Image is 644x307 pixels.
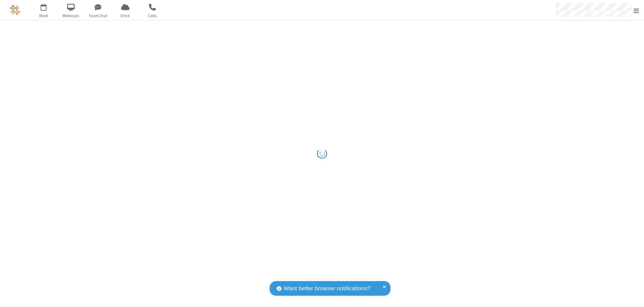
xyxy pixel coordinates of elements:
[86,13,111,19] span: Team Chat
[140,13,165,19] span: Calls
[113,13,138,19] span: Drive
[31,13,56,19] span: Meet
[284,284,370,293] span: Want better browser notifications?
[10,5,20,15] img: QA Selenium DO NOT DELETE OR CHANGE
[58,13,84,19] span: Webinars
